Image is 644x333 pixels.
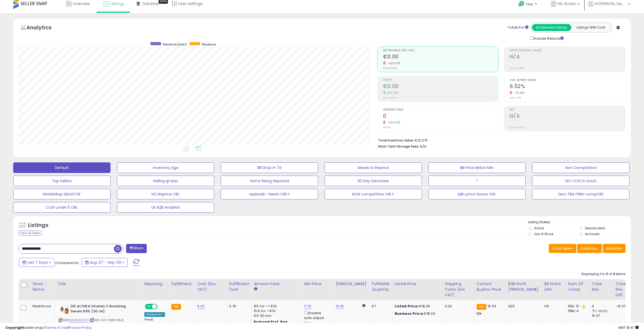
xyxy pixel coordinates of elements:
b: Total Inventory Value: [378,138,414,143]
div: 0 [592,304,613,309]
span: Last 7 Days [27,260,48,265]
div: 67 [372,304,388,309]
span: Avg. Buybox Share [510,79,625,82]
button: NON competitive ORLY [325,189,422,199]
div: N/A [508,304,538,309]
span: Ordered Items [383,108,499,111]
div: 3.76 [229,304,247,309]
div: Include Returns [526,35,570,41]
label: Out of Stock [534,232,553,236]
small: Prev: -11.48% [510,67,523,70]
button: Zero-FBA-FBM-compORL [532,189,629,199]
small: Prev: -€8.76 [383,96,397,99]
button: Inventory Age [117,162,214,173]
small: (-100%) [595,309,608,313]
span: Net Revenue (Exc. VAT) [383,49,499,52]
button: All Selected Listings [532,24,571,31]
span: DataHub [142,1,159,6]
button: UK B2B enabled [117,202,214,213]
span: OFF [157,304,165,309]
span: 2025-09-10 18:41 GMT [618,325,639,330]
small: FBA [171,304,181,310]
small: Amazon Fees. [254,287,257,291]
button: MinMarkup NEGATIVE [13,189,111,199]
a: Hi [PERSON_NAME] [588,1,630,13]
button: 1 [429,176,526,186]
button: NO COG in stock [532,176,629,186]
img: 41LAhtS9tuL._SL40_.jpg [59,304,69,314]
span: ON [146,304,152,309]
span: Listings [111,1,124,6]
small: Prev: 5 [383,126,390,129]
div: 8% for <= €10 [254,304,298,309]
div: Clear All Filters [19,231,42,236]
button: COG under 5 ORL [13,202,111,213]
h5: Listings [28,222,48,229]
button: MIin price Dzone ORL [429,189,526,199]
h2: N/A [510,113,625,120]
div: Repricing [144,281,167,287]
div: Shipping Costs (Exc. VAT) [445,281,472,298]
span: Profit [383,79,499,82]
button: Filters [126,244,147,253]
div: Disable auto adjust min [304,310,329,325]
h2: N/A [510,54,625,61]
button: Needs to Reprice [325,162,422,173]
span: 16.63 [488,304,496,309]
div: €18.29 [395,304,439,309]
div: B2B Profit [PERSON_NAME] [508,281,540,292]
button: replenish -Need-ORLY [221,189,318,199]
small: Prev: €76.33 [383,67,397,70]
strong: Copyright [5,325,25,330]
button: Default [13,162,111,173]
div: Marktnova [33,304,51,309]
span: Revenue (prev) [163,42,187,47]
span: N/A [420,144,426,149]
button: Items Being Repriced [221,176,318,186]
div: FBA: 15 [568,304,586,309]
button: Columns [577,244,602,253]
div: Totals For [508,25,528,30]
span: Columns [581,246,597,251]
small: Prev: 7.71% [510,96,521,99]
div: €18.29 [395,311,439,316]
button: BB Drop in 7d [221,162,318,173]
button: Top Sellers [13,176,111,186]
div: 15.37 [592,313,613,318]
button: Non Competitive [532,162,629,173]
li: €12,275 [378,137,622,143]
div: 15% for > €10 [254,309,298,313]
small: -100.00% [385,61,401,65]
div: Cost (Exc. VAT) [197,281,224,292]
label: Deactivated [585,226,605,230]
small: -15.43% [512,91,525,95]
div: ASIN: [59,304,138,329]
div: Num of Comp. [568,281,587,292]
span: Overview [73,1,90,6]
h2: 0 [383,113,499,120]
span: Revenue [202,42,216,47]
div: 0% [544,304,562,309]
div: Store Name [33,281,53,292]
div: FBM: 4 [568,309,586,313]
a: Privacy Policy [68,325,92,330]
div: Title [57,281,140,287]
div: Displaying 1 to 8 of 8 items [581,272,625,277]
h5: Analytics [26,24,62,33]
label: Active [534,226,544,230]
div: Amazon Fees [254,281,300,287]
div: Total Rev. Diff. [616,281,629,298]
small: 100.00% [385,91,399,95]
div: 0.00 [445,304,470,309]
span: Profit [PERSON_NAME] [510,49,625,52]
button: Actions [603,244,625,253]
h2: €0.00 [383,83,499,90]
button: BB Price Below Min [429,162,526,173]
button: NO Reprice ORL [117,189,214,199]
a: 9.00 [197,304,205,309]
div: Fulfillment Cost [229,281,249,292]
p: Listing States: [528,220,631,225]
button: Last 7 Days [19,258,54,267]
small: Prev: -19.13% [510,126,524,129]
a: 19.95 [336,304,344,309]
